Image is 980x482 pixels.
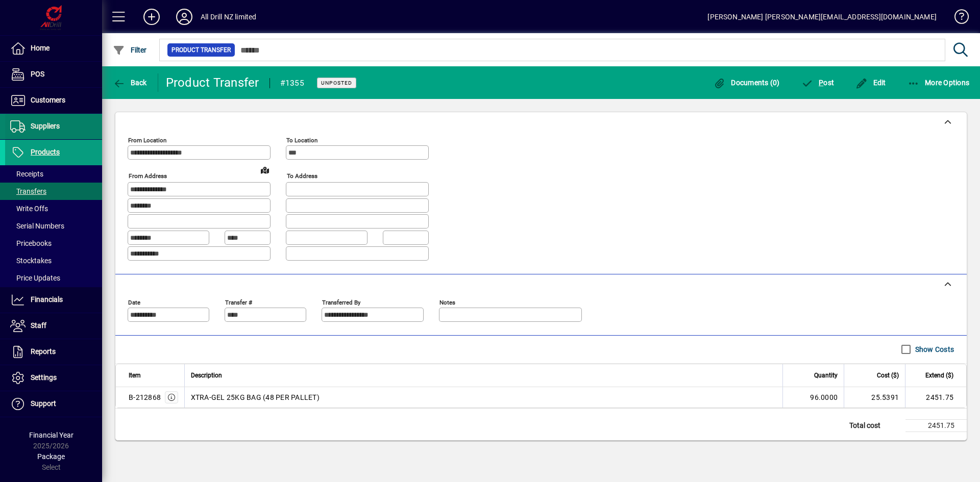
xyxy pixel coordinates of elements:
span: Filter [113,46,147,54]
a: Price Updates [5,269,102,287]
label: Show Costs [913,344,954,354]
div: #1355 [280,75,304,91]
a: Receipts [5,165,102,183]
a: Staff [5,313,102,339]
div: Product Transfer [166,74,259,91]
mat-label: Date [128,298,140,306]
span: P [819,79,823,87]
span: Extend ($) [925,370,953,381]
span: Description [191,370,222,381]
a: Customers [5,88,102,113]
span: Cost ($) [877,370,899,381]
span: Staff [31,321,46,329]
mat-label: Transfer # [225,298,252,306]
mat-label: Notes [439,298,455,306]
span: Pricebooks [10,239,52,247]
td: 2451.75 [905,387,966,408]
button: Profile [168,8,201,26]
span: Back [113,79,147,87]
a: Suppliers [5,114,102,139]
button: More Options [905,73,972,92]
button: Documents (0) [711,73,782,92]
mat-label: To location [286,137,317,144]
span: More Options [908,79,970,87]
span: Suppliers [31,122,60,130]
span: Reports [31,347,56,356]
a: Settings [5,365,102,391]
span: Price Updates [10,274,60,282]
span: Support [31,399,56,408]
mat-label: From location [128,137,166,144]
a: Home [5,36,102,61]
td: 25.5391 [844,387,905,408]
app-page-header-button: Back [102,73,158,92]
span: Financial Year [29,431,73,439]
a: POS [5,62,102,87]
span: Products [31,148,60,156]
a: Write Offs [5,200,102,217]
span: Receipts [10,170,43,178]
span: XTRA-GEL 25KG BAG (48 PER PALLET) [191,392,320,402]
span: Serial Numbers [10,222,64,230]
div: All Drill NZ limited [201,9,257,25]
span: Product Transfer [171,45,231,55]
button: Filter [110,41,150,59]
td: 96.0000 [782,387,844,408]
span: Item [129,370,141,381]
a: Serial Numbers [5,217,102,235]
span: Transfers [10,187,46,195]
span: Write Offs [10,205,48,213]
span: Package [37,452,65,461]
div: [PERSON_NAME] [PERSON_NAME][EMAIL_ADDRESS][DOMAIN_NAME] [707,9,937,25]
a: Support [5,391,102,417]
button: Back [110,73,150,92]
mat-label: Transferred by [322,298,360,306]
span: POS [31,70,44,78]
span: Financials [31,295,63,303]
a: Transfers [5,183,102,200]
button: Add [135,8,168,26]
span: Edit [855,79,886,87]
span: ost [801,79,835,87]
span: Quantity [814,370,838,381]
a: Reports [5,339,102,365]
td: 2451.75 [905,419,967,432]
span: Unposted [321,80,352,86]
span: Settings [31,373,57,382]
button: Edit [853,73,889,92]
td: Total cost [844,419,905,432]
a: Knowledge Base [947,2,967,35]
span: Customers [31,96,65,104]
span: Stocktakes [10,257,52,265]
a: Pricebooks [5,235,102,252]
a: Financials [5,287,102,313]
span: Home [31,44,50,52]
a: Stocktakes [5,252,102,269]
div: B-212868 [129,392,161,402]
span: Documents (0) [714,79,780,87]
button: Post [799,73,837,92]
a: View on map [257,162,273,178]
